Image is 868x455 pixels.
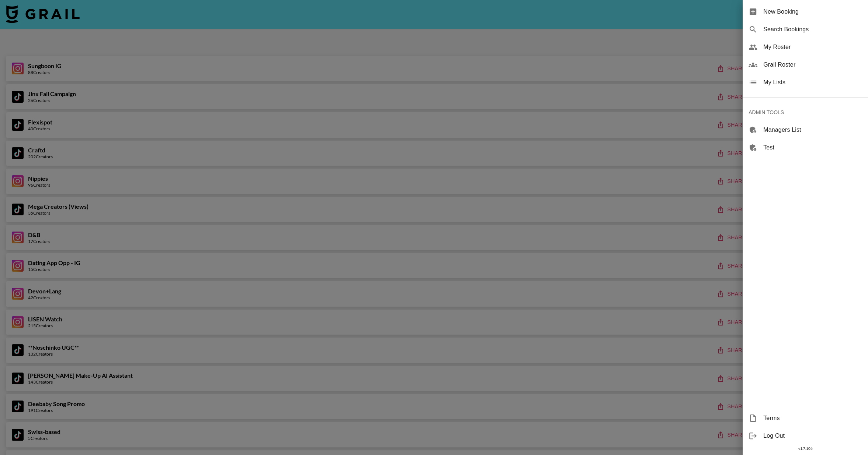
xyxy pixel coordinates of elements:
[743,103,868,121] div: ADMIN TOOLS
[763,78,862,87] span: My Lists
[763,414,862,423] span: Terms
[743,38,868,56] div: My Roster
[743,21,868,38] div: Search Bookings
[763,126,862,134] span: Managers List
[763,43,862,52] span: My Roster
[763,143,862,152] span: Test
[743,409,868,427] div: Terms
[743,427,868,445] div: Log Out
[763,7,862,16] span: New Booking
[743,445,868,452] div: v 1.7.106
[763,60,862,69] span: Grail Roster
[743,56,868,74] div: Grail Roster
[743,139,868,156] div: Test
[743,74,868,91] div: My Lists
[743,121,868,139] div: Managers List
[743,3,868,21] div: New Booking
[763,431,862,440] span: Log Out
[763,25,862,34] span: Search Bookings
